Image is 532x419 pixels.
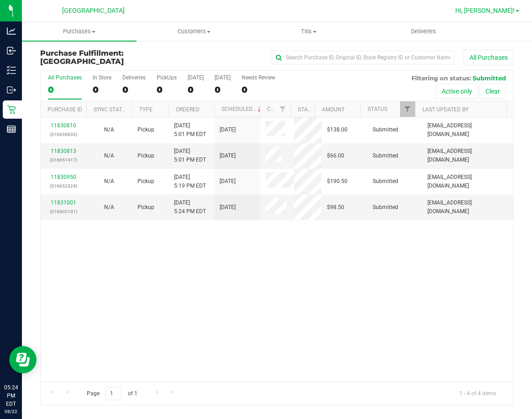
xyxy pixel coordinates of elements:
[22,22,137,41] a: Purchases
[188,84,204,95] div: 0
[452,387,503,400] span: 1 - 4 of 4 items
[220,126,236,134] span: [DATE]
[174,147,206,164] span: [DATE] 5:01 PM EDT
[436,84,478,99] button: Active only
[252,22,366,41] a: Tills
[327,177,348,186] span: $190.50
[62,7,125,15] span: [GEOGRAPHIC_DATA]
[47,106,82,113] a: Purchase ID
[373,203,398,212] span: Submitted
[252,27,366,36] span: Tills
[427,173,508,190] span: [EMAIL_ADDRESS][DOMAIN_NAME]
[137,22,251,41] a: Customers
[4,383,18,408] p: 05:24 PM EDT
[479,84,506,99] button: Clear
[174,173,206,190] span: [DATE] 5:19 PM EDT
[137,27,251,36] span: Customers
[93,74,111,81] div: In Store
[327,152,344,160] span: $66.00
[427,199,508,216] span: [EMAIL_ADDRESS][DOMAIN_NAME]
[122,84,146,95] div: 0
[7,105,16,114] inline-svg: Retail
[298,106,346,113] a: State Registry ID
[46,182,81,190] p: (316652324)
[104,178,114,184] span: Not Applicable
[242,74,275,81] div: Needs Review
[104,204,114,210] span: Not Applicable
[7,66,16,75] inline-svg: Inventory
[137,126,154,134] span: Pickup
[93,84,111,95] div: 0
[22,27,137,36] span: Purchases
[157,74,177,81] div: PickUps
[221,106,263,112] a: Scheduled
[139,106,153,113] a: Type
[104,152,114,159] span: Not Applicable
[174,199,206,216] span: [DATE] 5:24 PM EDT
[220,177,236,186] span: [DATE]
[400,101,415,117] a: Filter
[51,122,76,129] a: 11830810
[422,106,469,113] a: Last Updated By
[220,152,236,160] span: [DATE]
[104,152,114,160] button: N/A
[275,101,290,117] a: Filter
[7,125,16,134] inline-svg: Reports
[272,51,454,64] input: Search Purchase ID, Original ID, State Registry ID or Customer Name...
[51,148,76,154] a: 11830813
[48,74,82,81] div: All Purchases
[464,50,514,65] button: All Purchases
[137,152,154,160] span: Pickup
[176,106,200,113] a: Ordered
[188,74,204,81] div: [DATE]
[48,84,82,95] div: 0
[327,203,344,212] span: $98.50
[46,130,81,139] p: (316659633)
[215,74,231,81] div: [DATE]
[46,156,81,164] p: (316651417)
[105,387,122,401] input: 1
[373,177,398,186] span: Submitted
[40,57,124,66] span: [GEOGRAPHIC_DATA]
[137,177,154,186] span: Pickup
[267,106,295,112] a: Customer
[427,121,508,139] span: [EMAIL_ADDRESS][DOMAIN_NAME]
[137,203,154,212] span: Pickup
[40,49,198,65] h3: Purchase Fulfillment:
[174,121,206,139] span: [DATE] 5:01 PM EDT
[4,408,18,415] p: 08/22
[373,152,398,160] span: Submitted
[427,147,508,164] span: [EMAIL_ADDRESS][DOMAIN_NAME]
[104,126,114,133] span: Not Applicable
[104,177,114,186] button: N/A
[104,203,114,212] button: N/A
[46,207,81,216] p: (316602101)
[9,346,37,373] iframe: Resource center
[373,126,398,134] span: Submitted
[366,22,481,41] a: Deliveries
[399,27,448,36] span: Deliveries
[242,84,275,95] div: 0
[473,74,506,82] span: Submitted
[322,106,345,113] a: Amount
[411,74,471,82] span: Filtering on status:
[7,26,16,36] inline-svg: Analytics
[51,199,76,206] a: 11831001
[455,7,515,14] span: Hi, [PERSON_NAME]!
[79,387,145,401] span: Page of 1
[7,46,16,55] inline-svg: Inbound
[7,85,16,94] inline-svg: Outbound
[327,126,348,134] span: $138.00
[104,126,114,134] button: N/A
[94,106,129,113] a: Sync Status
[157,84,177,95] div: 0
[122,74,146,81] div: Deliveries
[368,106,387,112] a: Status
[220,203,236,212] span: [DATE]
[215,84,231,95] div: 0
[51,174,76,180] a: 11830950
